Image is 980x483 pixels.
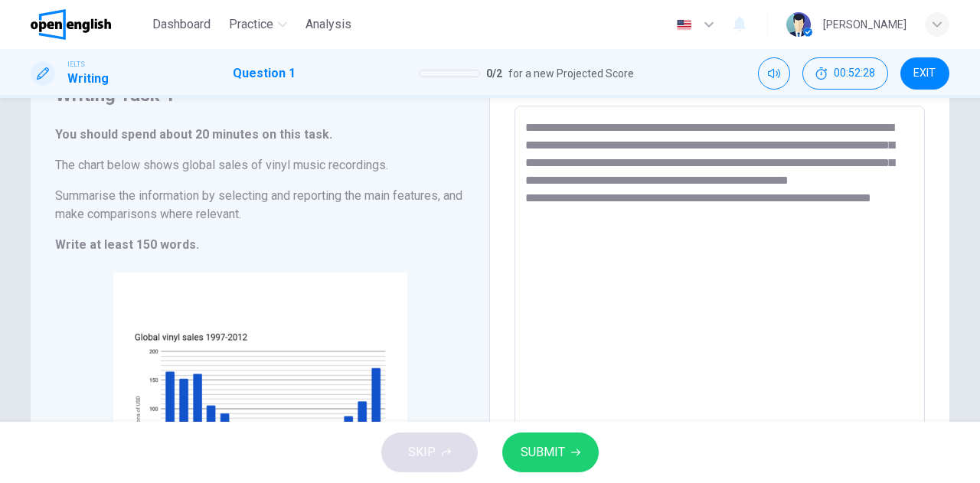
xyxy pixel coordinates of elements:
[299,11,358,38] button: Analysis
[802,57,888,90] div: Hide
[31,9,111,40] img: OpenEnglish logo
[55,126,465,144] h6: You should spend about 20 minutes on this task.
[229,15,273,34] span: Practice
[802,57,888,90] button: 00:52:28
[55,187,465,224] h6: Summarise the information by selecting and reporting the main features, and make comparisons wher...
[508,64,634,83] span: for a new Projected Score
[146,11,217,38] button: Dashboard
[502,432,599,472] button: SUBMIT
[913,67,936,80] span: EXIT
[834,67,875,80] span: 00:52:28
[486,64,502,83] span: 0 / 2
[67,70,109,88] h1: Writing
[223,11,293,38] button: Practice
[67,59,85,70] span: IELTS
[823,15,906,34] div: [PERSON_NAME]
[233,64,296,83] h1: Question 1
[31,9,146,40] a: OpenEnglish logo
[521,442,565,463] span: SUBMIT
[55,237,199,252] strong: Write at least 150 words.
[900,57,949,90] button: EXIT
[675,19,694,31] img: en
[152,15,211,34] span: Dashboard
[55,156,465,175] h6: The chart below shows global sales of vinyl music recordings.
[758,57,790,90] div: Mute
[305,15,351,34] span: Analysis
[786,12,811,37] img: Profile picture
